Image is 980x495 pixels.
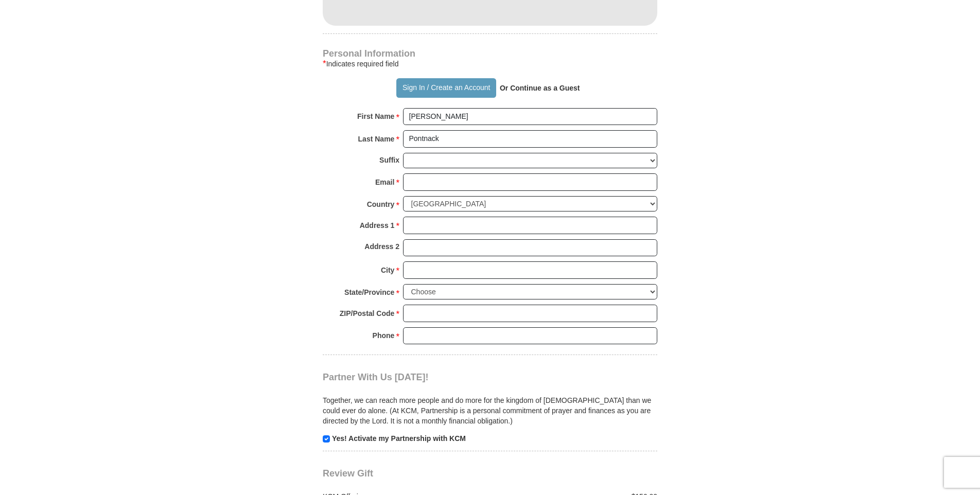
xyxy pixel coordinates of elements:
[381,263,394,277] strong: City
[375,175,394,189] strong: Email
[323,468,373,479] span: Review Gift
[358,132,395,146] strong: Last Name
[357,109,394,123] strong: First Name
[360,218,395,233] strong: Address 1
[340,306,395,321] strong: ZIP/Postal Code
[367,197,395,211] strong: Country
[364,239,399,254] strong: Address 2
[396,78,496,98] button: Sign In / Create an Account
[323,372,429,382] span: Partner With Us [DATE]!
[500,84,580,92] strong: Or Continue as a Guest
[323,58,657,70] div: Indicates required field
[332,434,466,443] strong: Yes! Activate my Partnership with KCM
[373,328,395,343] strong: Phone
[323,395,657,426] p: Together, we can reach more people and do more for the kingdom of [DEMOGRAPHIC_DATA] than we coul...
[379,153,399,167] strong: Suffix
[323,49,657,58] h4: Personal Information
[344,285,394,299] strong: State/Province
